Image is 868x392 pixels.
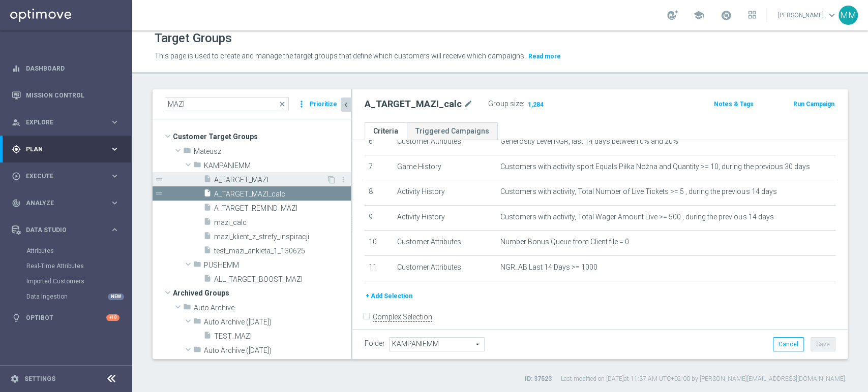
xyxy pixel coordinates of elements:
button: Notes & Tags [713,99,755,110]
td: Customer Attributes [393,231,497,256]
i: equalizer [12,64,21,73]
i: keyboard_arrow_right [110,198,119,208]
span: A_TARGET_REMIND_MAZI [214,204,351,213]
div: NEW [108,293,124,300]
button: Save [811,337,835,351]
div: Real-Time Attributes [26,258,131,274]
i: insert_drive_file [203,274,212,286]
span: close [278,100,286,108]
span: mazi_klient_z_strefy_inspiracji [214,233,351,241]
i: insert_drive_file [203,175,212,186]
h1: Target Groups [155,31,232,46]
div: Dashboard [12,55,119,82]
button: chevron_left [341,97,351,112]
td: Activity History [393,180,497,206]
button: person_search Explore keyboard_arrow_right [11,118,120,126]
div: Imported Customers [26,274,131,289]
button: Cancel [773,337,804,351]
td: Customer Attributes [393,255,497,281]
span: 1,284 [527,101,545,110]
span: test_mazi_ankieta_1_130625 [214,247,351,255]
div: MM [839,6,858,25]
i: track_changes [12,199,21,208]
button: Data Studio keyboard_arrow_right [11,226,120,234]
div: lightbulb Optibot +10 [11,314,120,322]
button: equalizer Dashboard [11,64,120,73]
span: Customer Target Groups [173,129,351,144]
i: lightbulb [12,313,21,322]
span: A_TARGET_MAZI_calc [214,190,351,199]
i: folder [183,146,191,158]
i: play_circle_outline [12,172,21,181]
span: Customers with activity, Total Number of Live Tickets >= 5 , during the previous 14 days [500,187,776,196]
span: Auto Archive (2023-04-13) [204,346,351,355]
span: Data Studio [26,227,110,233]
span: Mateusz [194,147,351,156]
td: 9 [365,205,393,231]
button: play_circle_outline Execute keyboard_arrow_right [11,172,120,180]
span: Auto Archive (2022-12-19) [204,318,351,326]
a: Triggered Campaigns [407,122,498,140]
button: Run Campaign [792,99,835,110]
td: 7 [365,155,393,180]
div: Plan [12,145,110,154]
span: Analyze [26,200,110,206]
td: 11 [365,255,393,281]
span: TEST_MAZI [214,332,351,341]
a: Settings [24,376,55,382]
span: Customers with activity, Total Wager Amount Live >= 500 , during the previous 14 days [500,213,773,221]
span: Archived Groups [173,286,351,300]
span: keyboard_arrow_down [826,10,837,21]
span: Customers with activity sport Equals Piłka Nożna and Quantity >= 10, during the previous 30 days [500,162,810,171]
td: Customer Attributes [393,129,497,155]
span: KAMPANIEMM [204,161,351,170]
div: Mission Control [12,82,119,109]
div: Data Ingestion [26,289,131,304]
i: mode_edit [464,98,473,110]
i: folder [193,260,201,272]
a: Criteria [365,122,407,140]
td: 8 [365,180,393,206]
button: Prioritize [308,97,339,111]
span: Execute [26,173,110,179]
button: + Add Selection [365,290,413,302]
button: Mission Control [11,91,120,100]
i: insert_drive_file [203,331,212,343]
i: insert_drive_file [203,232,212,243]
h2: A_TARGET_MAZI_calc [365,98,462,110]
button: Read more [527,51,562,62]
td: 6 [365,129,393,155]
i: keyboard_arrow_right [110,171,119,181]
i: Duplicate Target group [327,176,336,184]
span: Explore [26,119,110,125]
span: This page is used to create and manage the target groups that define which customers will receive... [155,52,526,60]
i: chevron_left [341,100,351,110]
span: Generosity Level NGR, last 14 days between 0% and 20% [500,137,678,146]
label: Folder [365,339,385,348]
a: Optibot [26,304,106,331]
button: track_changes Analyze keyboard_arrow_right [11,199,120,207]
i: folder [193,317,201,329]
span: school [693,10,704,21]
a: Attributes [26,247,106,255]
span: mazi_calc [214,218,351,227]
i: keyboard_arrow_right [110,144,119,154]
span: A_TARGET_MAZI [214,176,326,184]
i: person_search [12,118,21,127]
i: more_vert [339,176,347,184]
a: Real-Time Attributes [26,262,106,270]
label: ID: 37523 [525,375,552,383]
a: [PERSON_NAME]keyboard_arrow_down [777,8,839,23]
span: ALL_TARGET_BOOST_MAZI [214,275,351,284]
span: PUSHEMM [204,261,351,270]
i: insert_drive_file [203,246,212,257]
a: Data Ingestion [26,292,106,301]
i: keyboard_arrow_right [110,117,119,127]
button: gps_fixed Plan keyboard_arrow_right [11,145,120,153]
div: +10 [106,314,119,321]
